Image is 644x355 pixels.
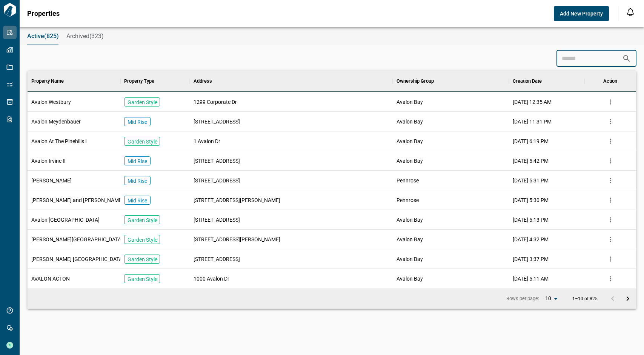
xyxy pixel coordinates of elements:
[513,137,549,145] span: [DATE] 6:19 PM
[513,275,549,282] span: [DATE] 5:11 AM
[605,136,616,147] button: more
[194,71,212,92] div: Address
[605,96,616,108] button: more
[542,293,560,304] div: 10
[128,118,147,126] p: Mid Rise
[28,71,120,92] div: Property Name
[393,71,509,92] div: Ownership Group
[513,236,549,243] span: [DATE] 4:32 PM
[513,98,552,106] span: [DATE] 12:35 AM
[605,175,616,186] button: more
[128,236,157,244] p: Garden Style
[624,6,636,18] button: Open notification feed
[128,197,147,204] p: Mid Rise
[513,216,549,224] span: [DATE] 5:13 PM
[128,275,157,283] p: Garden Style
[128,216,157,224] p: Garden Style
[605,116,616,127] button: more
[31,71,64,92] div: Property Name
[128,256,157,263] p: Garden Style
[513,118,552,125] span: [DATE] 11:31 PM
[31,275,70,282] span: AVALON ACTON
[554,6,609,21] button: Add New Property
[31,157,66,165] span: Avalon Irvine II
[31,196,152,204] span: [PERSON_NAME] and [PERSON_NAME] Apartments
[397,71,434,92] div: Ownership Group
[584,71,636,92] div: Action
[194,157,240,165] span: [STREET_ADDRESS]
[605,234,616,245] button: more
[397,196,419,204] span: Pennrose
[31,216,100,224] span: Avalon [GEOGRAPHIC_DATA]
[128,177,147,185] p: Mid Rise
[194,118,240,125] span: [STREET_ADDRESS]
[194,196,280,204] span: [STREET_ADDRESS][PERSON_NAME]
[560,10,603,17] span: Add New Property
[513,255,549,263] span: [DATE] 3:37 PM
[128,157,147,165] p: Mid Rise
[124,71,154,92] div: Property Type
[194,255,240,263] span: [STREET_ADDRESS]
[605,194,616,206] button: more
[513,177,549,184] span: [DATE] 5:31 PM
[513,196,549,204] span: [DATE] 5:30 PM
[31,177,72,184] span: [PERSON_NAME]
[397,118,423,125] span: Avalon Bay
[397,216,423,224] span: Avalon Bay
[31,98,71,106] span: Avalon Westbury
[397,157,423,165] span: Avalon Bay
[397,137,423,145] span: Avalon Bay
[194,137,220,145] span: 1 Avalon Dr
[190,71,393,92] div: Address
[605,155,616,167] button: more
[572,296,598,301] p: 1–10 of 825
[397,177,419,184] span: Pennrose
[120,71,190,92] div: Property Type
[509,71,584,92] div: Creation Date
[128,99,157,106] p: Garden Style
[397,275,423,282] span: Avalon Bay
[66,32,104,40] span: Archived(323)
[31,255,164,263] span: [PERSON_NAME] [GEOGRAPHIC_DATA][PERSON_NAME]
[27,10,60,17] span: Properties
[194,98,237,106] span: 1299 Corporate Dr
[605,273,616,284] button: more
[20,27,644,45] div: base tabs
[605,253,616,265] button: more
[194,236,280,243] span: [STREET_ADDRESS][PERSON_NAME]
[194,177,240,184] span: [STREET_ADDRESS]
[27,32,59,40] span: Active(825)
[506,295,539,302] p: Rows per page:
[128,138,157,145] p: Garden Style
[194,216,240,224] span: [STREET_ADDRESS]
[620,291,635,306] button: Go to next page
[31,118,81,125] span: Avalon Meydenbauer
[603,71,617,92] div: Action
[605,214,616,225] button: more
[397,236,423,243] span: Avalon Bay
[397,98,423,106] span: Avalon Bay
[513,157,549,165] span: [DATE] 5:42 PM
[194,275,229,282] span: 1000 Avalon Dr
[31,236,123,243] span: [PERSON_NAME][GEOGRAPHIC_DATA]
[513,71,542,92] div: Creation Date
[397,255,423,263] span: Avalon Bay
[31,137,87,145] span: Avalon At The Pinehills I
